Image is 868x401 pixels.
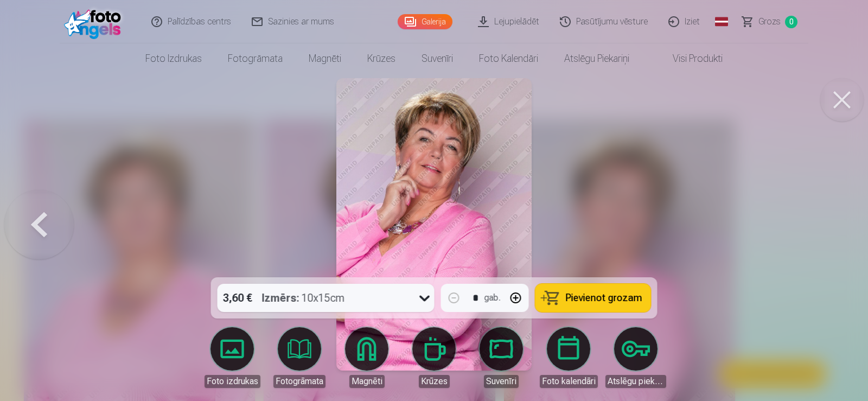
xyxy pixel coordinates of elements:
[404,327,464,388] a: Krūzes
[409,43,466,74] a: Suvenīri
[566,293,642,303] span: Pievienot grozam
[262,290,299,305] strong: Izmērs :
[349,375,385,388] div: Magnēti
[551,43,642,74] a: Atslēgu piekariņi
[205,375,260,388] div: Foto izdrukas
[215,43,296,74] a: Fotogrāmata
[64,4,126,39] img: /fa1
[132,43,215,74] a: Foto izdrukas
[605,327,666,388] a: Atslēgu piekariņi
[336,327,397,388] a: Magnēti
[466,43,551,74] a: Foto kalendāri
[540,375,598,388] div: Foto kalendāri
[642,43,736,74] a: Visi produkti
[269,327,330,388] a: Fotogrāmata
[535,284,651,312] button: Pievienot grozam
[419,375,450,388] div: Krūzes
[354,43,409,74] a: Krūzes
[262,284,345,312] div: 10x15cm
[538,327,599,388] a: Foto kalendāri
[471,327,532,388] a: Suvenīri
[273,375,325,388] div: Fotogrāmata
[202,327,263,388] a: Foto izdrukas
[605,375,666,388] div: Atslēgu piekariņi
[785,16,797,28] span: 0
[758,15,781,28] span: Grozs
[484,375,519,388] div: Suvenīri
[296,43,354,74] a: Magnēti
[484,291,501,304] div: gab.
[398,14,452,29] a: Galerija
[218,284,258,312] div: 3,60 €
